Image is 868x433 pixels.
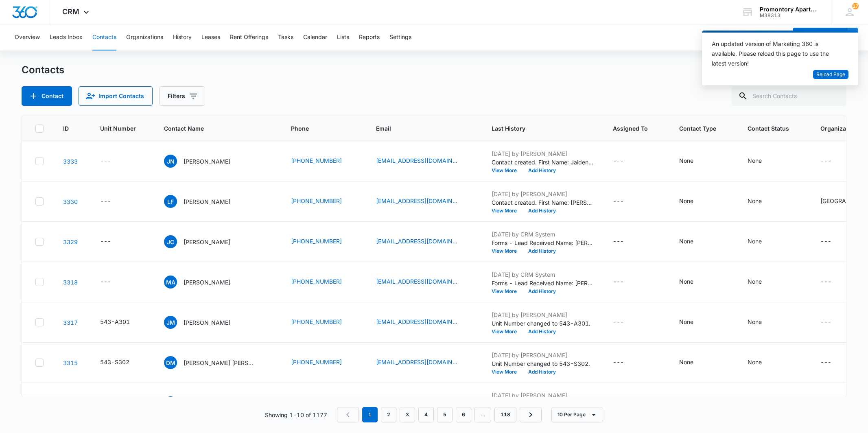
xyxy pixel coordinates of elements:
[492,391,593,400] p: [DATE] by [PERSON_NAME]
[437,407,453,422] a: Page 5
[291,237,356,247] div: Phone - (970) 908-2609 - Select to Edit Field
[613,358,624,367] div: ---
[492,249,523,254] button: View More
[164,235,245,248] div: Contact Name - Jacquelynne C O'Hara - Select to Edit Field
[520,407,542,422] a: Next Page
[63,279,78,286] a: Navigate to contact details page for Mohammad Ali Kargarpour
[679,277,693,286] div: None
[359,24,380,50] button: Reports
[303,24,327,50] button: Calendar
[492,208,523,213] button: View More
[492,359,593,368] p: Unit Number changed to 543-S302.
[100,358,129,366] div: 543-S302
[376,237,457,245] a: [EMAIL_ADDRESS][DOMAIN_NAME]
[820,156,831,166] div: ---
[63,238,78,245] a: Navigate to contact details page for Jacquelynne C O'Hara
[126,24,163,50] button: Organizations
[100,197,126,206] div: Unit Number - - Select to Edit Field
[613,156,624,166] div: ---
[184,318,230,327] p: [PERSON_NAME]
[62,7,79,16] span: CRM
[613,317,638,327] div: Assigned To - - Select to Edit Field
[376,156,472,166] div: Email - jinn61513@gmail.com - Select to Edit Field
[159,86,205,106] button: Filters
[748,156,776,166] div: Contact Status - None - Select to Edit Field
[100,317,144,327] div: Unit Number - 543-A301 - Select to Edit Field
[362,407,378,422] em: 1
[291,197,342,205] a: [PHONE_NUMBER]
[79,86,153,106] button: Import Contacts
[376,237,472,247] div: Email - johara372@gmail.com - Select to Edit Field
[164,124,260,133] span: Contact Name
[679,237,693,245] div: None
[748,358,762,366] div: None
[201,24,220,50] button: Leases
[613,124,648,133] span: Assigned To
[613,197,638,206] div: Assigned To - - Select to Edit Field
[100,156,111,166] div: ---
[278,24,293,50] button: Tasks
[376,277,472,287] div: Email - kargarpour2000@yahoo.com - Select to Edit Field
[679,237,708,247] div: Contact Type - None - Select to Edit Field
[100,124,144,133] span: Unit Number
[291,156,356,166] div: Phone - (303) 456-7565 - Select to Edit Field
[820,358,846,367] div: Organization - - Select to Edit Field
[100,237,111,247] div: ---
[820,277,831,287] div: ---
[100,277,126,287] div: Unit Number - - Select to Edit Field
[748,317,762,326] div: None
[376,317,472,327] div: Email - juanitamm.torres5@gmail.com - Select to Edit Field
[679,358,693,366] div: None
[748,358,776,367] div: Contact Status - None - Select to Edit Field
[63,319,78,326] a: Navigate to contact details page for Juanita Martinez-Torres-Davis
[816,71,845,79] span: Reload Page
[164,316,245,329] div: Contact Name - Juanita Martinez-Torres-Davis - Select to Edit Field
[748,237,776,247] div: Contact Status - None - Select to Edit Field
[492,158,593,166] p: Contact created. First Name: Jaiden Last Name: [PERSON_NAME] Phone: [PHONE_NUMBER] Email: [EMAIL_...
[291,197,356,206] div: Phone - (970) 324-9759 - Select to Edit Field
[551,407,603,422] button: 10 Per Page
[760,13,819,18] div: account id
[748,277,762,286] div: None
[184,359,257,367] p: [PERSON_NAME] [PERSON_NAME]
[164,356,177,369] span: DM
[679,358,708,367] div: Contact Type - None - Select to Edit Field
[679,156,708,166] div: Contact Type - None - Select to Edit Field
[492,351,593,359] p: [DATE] by [PERSON_NAME]
[820,358,831,367] div: ---
[712,39,839,68] div: An updated version of Marketing 360 is available. Please reload this page to use the latest version!
[164,316,177,329] span: JM
[852,3,859,9] div: notifications count
[492,311,593,319] p: [DATE] by [PERSON_NAME]
[523,249,562,254] button: Add History
[376,358,457,366] a: [EMAIL_ADDRESS][DOMAIN_NAME]
[613,277,638,287] div: Assigned To - - Select to Edit Field
[492,230,593,238] p: [DATE] by CRM System
[164,276,177,289] span: MA
[418,407,434,422] a: Page 4
[50,24,83,50] button: Leads Inbox
[164,155,245,168] div: Contact Name - Jaiden Nieto - Select to Edit Field
[376,156,457,165] a: [EMAIL_ADDRESS][DOMAIN_NAME]
[184,238,230,246] p: [PERSON_NAME]
[230,24,268,50] button: Rent Offerings
[523,208,562,213] button: Add History
[748,124,789,133] span: Contact Status
[291,358,356,367] div: Phone - (970) 939-7080 - Select to Edit Field
[63,124,69,133] span: ID
[679,317,708,327] div: Contact Type - None - Select to Edit Field
[22,64,64,76] h1: Contacts
[291,277,342,286] a: [PHONE_NUMBER]
[63,198,78,205] a: Navigate to contact details page for Lindsey French
[376,197,472,206] div: Email - boxersrock6@gmail.com - Select to Edit Field
[852,3,859,9] span: 17
[492,319,593,328] p: Unit Number changed to 543-A301.
[291,317,356,327] div: Phone - (970) 231-0095 - Select to Edit Field
[748,277,776,287] div: Contact Status - None - Select to Edit Field
[523,289,562,294] button: Add History
[376,317,457,326] a: [EMAIL_ADDRESS][DOMAIN_NAME]
[748,317,776,327] div: Contact Status - None - Select to Edit Field
[15,24,40,50] button: Overview
[100,277,111,287] div: ---
[376,197,457,205] a: [EMAIL_ADDRESS][DOMAIN_NAME]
